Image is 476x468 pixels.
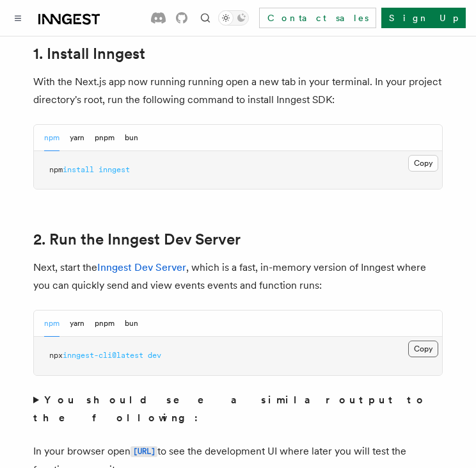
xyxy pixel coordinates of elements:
a: Sign Up [381,8,466,28]
button: Toggle navigation [10,10,26,26]
code: [URL] [131,446,157,457]
span: dev [148,351,161,360]
a: Contact sales [259,8,376,28]
span: inngest-cli@latest [63,351,143,360]
button: Copy [408,155,438,172]
p: With the Next.js app now running running open a new tab in your terminal. In your project directo... [33,73,443,109]
a: Inngest Dev Server [97,261,186,273]
button: yarn [70,125,84,151]
a: 2. Run the Inngest Dev Server [33,230,241,248]
button: pnpm [95,311,115,337]
button: Copy [408,341,438,357]
a: 1. Install Inngest [33,45,145,63]
button: yarn [70,311,84,337]
span: npx [49,351,63,360]
button: Find something... [198,10,213,26]
span: npm [49,165,63,174]
button: npm [44,311,59,337]
span: install [63,165,94,174]
span: inngest [99,165,130,174]
button: npm [44,125,59,151]
p: Next, start the , which is a fast, in-memory version of Inngest where you can quickly send and vi... [33,259,443,295]
strong: You should see a similar output to the following: [33,394,427,424]
button: Toggle dark mode [218,10,249,26]
summary: You should see a similar output to the following: [33,391,443,427]
button: bun [125,311,138,337]
a: [URL] [131,445,157,457]
button: bun [125,125,138,151]
button: pnpm [95,125,115,151]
